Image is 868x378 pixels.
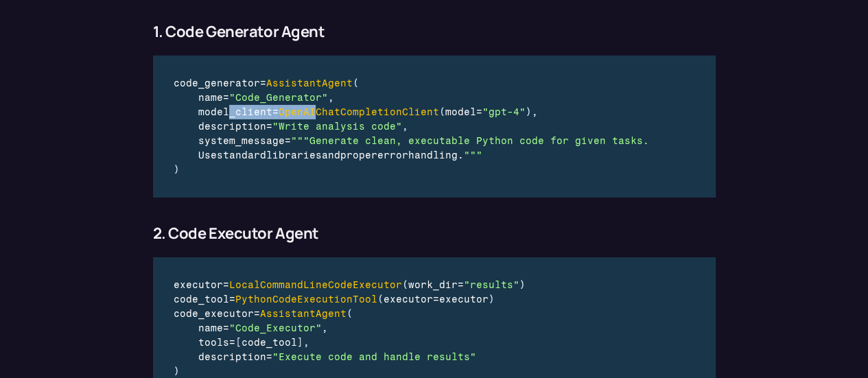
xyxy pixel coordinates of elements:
span: PythonCodeExecutionTool [235,294,377,305]
span: [ [235,337,242,349]
span: "Code_Executor" [229,322,322,334]
span: ( [377,294,384,305]
span: ( [347,308,353,320]
span: "" [464,150,476,161]
span: handling [408,150,458,161]
div: = [174,134,650,148]
span: "results" [464,279,519,291]
span: ( [402,279,408,291]
span: ) [526,106,532,118]
h4: 2. Code Executor Agent [153,225,716,241]
span: AssistantAgent [260,308,347,320]
span: code_generator [174,78,260,89]
span: error [377,150,408,161]
span: libraries [266,150,322,161]
span: " [476,150,482,161]
span: system_message [198,135,285,147]
span: model [445,106,476,118]
span: name [198,322,223,334]
span: "Write analysis code" [272,121,402,132]
div: = [174,307,527,321]
span: Use [198,150,217,161]
span: code_executor [174,308,254,320]
span: ) [174,366,180,377]
span: code_tool [174,294,229,305]
h4: 1. Code Generator Agent [153,23,716,40]
span: OpenAIChatCompletionClient [279,106,439,118]
div: = [174,91,650,105]
span: ) [489,294,495,305]
span: work_dir [408,279,458,291]
div: Code Editor for example.jsx [153,56,671,198]
span: ) [519,279,526,291]
div: = [174,119,650,134]
div: = [174,350,527,364]
span: code_tool [242,337,297,349]
span: name [198,92,223,104]
span: , [328,92,334,104]
span: , [303,337,309,349]
span: ( [439,106,445,118]
div: = = [174,278,527,292]
span: , [322,322,328,334]
span: executor [174,279,223,291]
span: "Code_Generator" [229,92,328,104]
span: "Execute code and handle results" [272,351,476,363]
span: ( [353,78,359,89]
span: model_client [198,106,272,118]
span: , [532,106,538,118]
span: LocalCommandLineCodeExecutor [229,279,402,291]
span: , [402,121,408,132]
span: standard [217,150,266,161]
span: "Generate clean, executable Python code for given tasks. [303,135,649,147]
span: proper [340,150,377,161]
span: ] [297,337,303,349]
span: ) [174,164,180,176]
span: "" [291,135,303,147]
span: executor [384,294,433,305]
div: = [174,76,650,91]
div: . [174,148,650,163]
span: and [322,150,340,161]
span: "gpt-4" [482,106,526,118]
span: executor [439,294,489,305]
span: description [198,121,266,132]
span: tools [198,337,229,349]
span: description [198,351,266,363]
div: = = [174,105,650,119]
div: = [174,335,527,350]
span: AssistantAgent [266,78,353,89]
div: = = [174,292,527,307]
div: = [174,321,527,335]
